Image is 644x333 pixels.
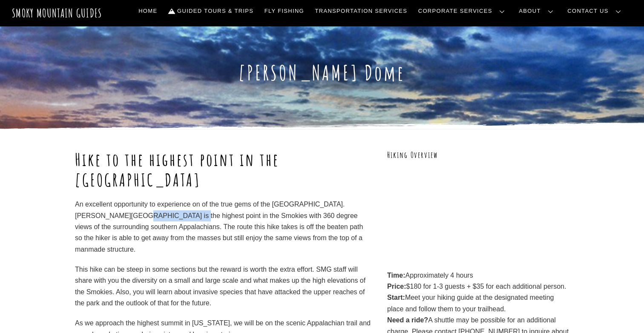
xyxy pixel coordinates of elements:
[12,6,102,20] a: Smoky Mountain Guides
[516,2,560,20] a: About
[75,199,371,255] p: An excellent opportunity to experience on of the true gems of the [GEOGRAPHIC_DATA]. [PERSON_NAME...
[312,2,411,20] a: Transportation Services
[165,2,257,20] a: Guided Tours & Trips
[564,2,628,20] a: Contact Us
[75,149,371,190] h1: Hike to the highest point in the [GEOGRAPHIC_DATA]
[387,283,406,290] strong: Price:
[261,2,308,20] a: Fly Fishing
[75,60,569,85] h1: [PERSON_NAME] Dome
[135,2,161,20] a: Home
[415,2,512,20] a: Corporate Services
[75,264,371,309] p: This hike can be steep in some sections but the reward is worth the extra effort. SMG staff will ...
[387,149,569,161] h3: Hiking Overview
[387,272,405,279] strong: Time:
[387,294,405,301] strong: Start:
[387,316,428,324] strong: Need a ride?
